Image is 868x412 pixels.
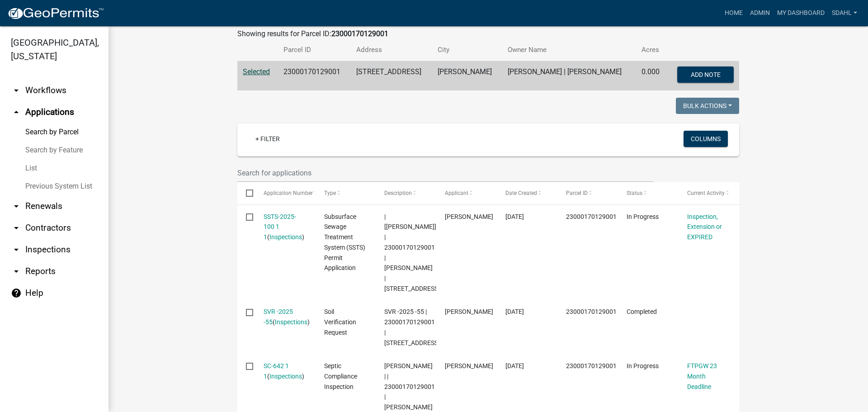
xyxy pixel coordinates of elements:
span: Add Note [690,71,720,78]
i: arrow_drop_down [11,244,22,255]
th: Owner Name [502,39,636,61]
span: 05/16/2025 [505,213,524,220]
th: Address [351,39,432,61]
i: help [11,288,22,298]
datatable-header-cell: Status [618,182,679,204]
a: SSTS-2025-100 1 1 [264,213,296,241]
button: Bulk Actions [676,98,739,114]
span: Subsurface Sewage Treatment System (SSTS) Permit Application [324,213,365,272]
span: SVR -2025 -55 | 23000170129001 | 19299 540TH AVE [384,308,440,346]
datatable-header-cell: Applicant [436,182,497,204]
div: Showing results for Parcel ID: [237,28,739,39]
span: Type [324,190,336,196]
span: Current Activity [687,190,725,196]
span: | [Brittany Tollefson] | 23000170129001 | NORMAN SCHULKE | 19299 540TH AVE [384,213,440,292]
span: In Progress [627,213,659,220]
datatable-header-cell: Date Created [497,182,557,204]
span: Applicant [445,190,468,196]
a: Inspections [275,318,307,326]
span: Status [627,190,642,196]
span: Date Created [505,190,537,196]
a: SC-642 1 1 [264,362,289,380]
a: Home [721,5,746,22]
button: Add Note [677,66,734,83]
th: Parcel ID [278,39,351,61]
a: Inspections [269,233,302,241]
i: arrow_drop_down [11,201,22,212]
td: [PERSON_NAME] | [PERSON_NAME] [502,61,636,91]
td: [PERSON_NAME] [432,61,502,91]
span: 23000170129001 [566,213,617,220]
span: Description [384,190,412,196]
a: My Dashboard [774,5,828,22]
span: Completed [627,308,657,315]
button: Columns [684,131,728,147]
a: Admin [746,5,774,22]
a: Selected [243,67,270,76]
i: arrow_drop_down [11,223,22,233]
a: Inspections [269,373,302,380]
span: 23000170129001 [566,362,617,369]
td: 0.000 [636,61,667,91]
span: Parcel ID [566,190,588,196]
i: arrow_drop_up [11,107,22,118]
span: 05/06/2025 [505,308,524,315]
span: Timothy Clarence Propst [445,308,493,315]
th: Acres [636,39,667,61]
span: Soil Verification Request [324,308,356,336]
a: FTPGW 23 Month Deadline [687,362,717,390]
span: Application Number [264,190,313,196]
span: Brett Anderson [445,362,493,369]
div: ( ) [264,307,307,327]
span: Septic Compliance Inspection [324,362,357,390]
span: In Progress [627,362,659,369]
input: Search for applications [237,164,653,182]
a: + Filter [248,131,287,147]
i: arrow_drop_down [11,266,22,277]
div: ( ) [264,361,307,382]
a: sdahl [828,5,861,22]
datatable-header-cell: Description [376,182,436,204]
strong: 23000170129001 [331,29,388,38]
div: ( ) [264,212,307,242]
td: 23000170129001 [278,61,351,91]
a: SVR -2025 -55 [264,308,293,326]
a: Inspection, Extension or EXPIRED [687,213,722,241]
span: 10/23/2024 [505,362,524,369]
td: [STREET_ADDRESS] [351,61,432,91]
i: arrow_drop_down [11,85,22,96]
datatable-header-cell: Select [237,182,255,204]
span: Emma Swenson | | 23000170129001 | NORMAN SCHULKE [384,362,435,411]
span: Timothy Clarence Propst [445,213,493,220]
datatable-header-cell: Current Activity [679,182,739,204]
th: City [432,39,502,61]
span: 23000170129001 [566,308,617,315]
datatable-header-cell: Type [315,182,376,204]
datatable-header-cell: Parcel ID [557,182,618,204]
datatable-header-cell: Application Number [255,182,315,204]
